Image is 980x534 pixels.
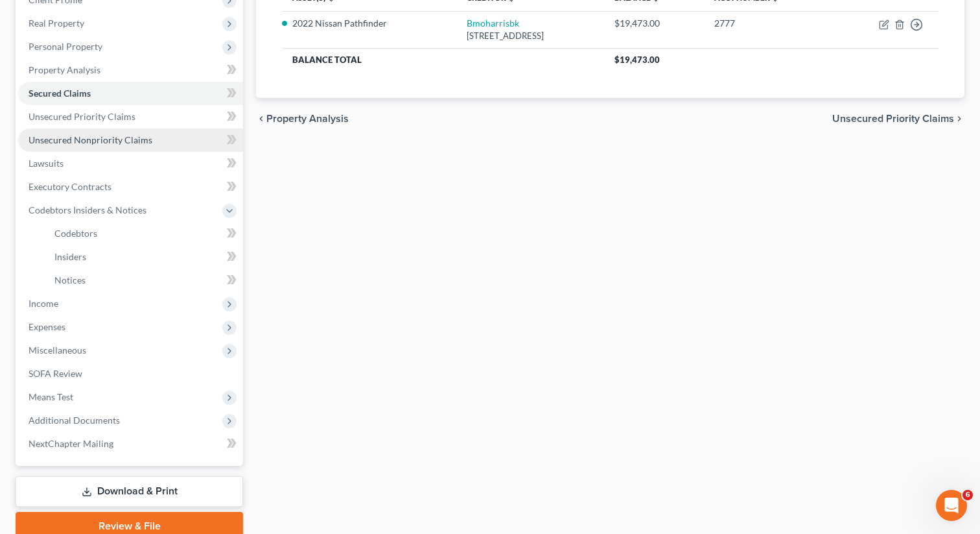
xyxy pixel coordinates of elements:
span: Expenses [29,321,65,332]
a: Unsecured Priority Claims [18,105,243,128]
a: Notices [44,269,243,292]
span: Property Analysis [29,64,100,75]
span: Means Test [29,391,73,402]
button: Unsecured Priority Claims chevron_right [832,114,964,124]
iframe: Intercom live chat [936,490,967,521]
th: Balance Total [282,48,604,71]
a: Bmoharrisbk [467,18,519,29]
span: Insiders [54,251,86,262]
a: Secured Claims [18,82,243,105]
a: Codebtors [44,222,243,245]
span: Lawsuits [29,158,64,169]
span: Unsecured Priority Claims [29,111,135,122]
a: Property Analysis [18,58,243,82]
i: chevron_right [954,114,964,124]
div: $19,473.00 [614,17,694,30]
span: Secured Claims [29,88,91,99]
span: Notices [54,274,86,285]
span: Unsecured Priority Claims [832,114,954,124]
i: chevron_left [256,114,266,124]
span: Property Analysis [266,114,349,124]
a: Unsecured Nonpriority Claims [18,128,243,152]
span: NextChapter Mailing [29,438,113,449]
a: Insiders [44,245,243,269]
a: Lawsuits [18,152,243,175]
span: Executory Contracts [29,181,111,192]
span: Additional Documents [29,415,120,426]
a: Download & Print [16,476,243,507]
div: 2777 [714,17,822,30]
a: SOFA Review [18,362,243,385]
span: Unsecured Nonpriority Claims [29,134,152,145]
span: SOFA Review [29,368,82,379]
span: $19,473.00 [614,55,660,65]
span: Personal Property [29,41,102,52]
a: NextChapter Mailing [18,432,243,455]
div: [STREET_ADDRESS] [467,30,594,42]
span: Income [29,298,58,309]
a: Executory Contracts [18,175,243,199]
button: chevron_left Property Analysis [256,114,349,124]
span: Codebtors [54,228,97,239]
span: Real Property [29,18,84,29]
li: 2022 Nissan Pathfinder [292,17,446,30]
span: Miscellaneous [29,345,86,356]
span: 6 [962,490,973,500]
span: Codebtors Insiders & Notices [29,204,146,215]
